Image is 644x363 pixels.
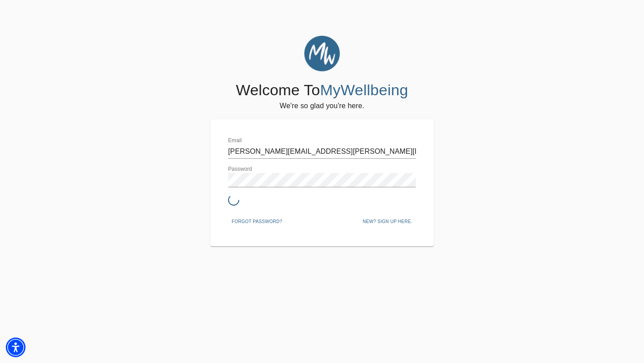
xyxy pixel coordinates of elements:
[228,217,286,224] a: Forgot password?
[280,100,364,112] h6: We're so glad you're here.
[228,138,242,144] label: Email
[228,167,252,172] label: Password
[236,81,408,100] h4: Welcome To
[320,81,408,98] span: MyWellbeing
[304,36,340,72] img: MyWellbeing
[228,215,286,228] button: Forgot password?
[363,218,412,226] span: New? Sign up here.
[359,215,416,228] button: New? Sign up here.
[232,218,282,226] span: Forgot password?
[6,338,25,357] div: Accessibility Menu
